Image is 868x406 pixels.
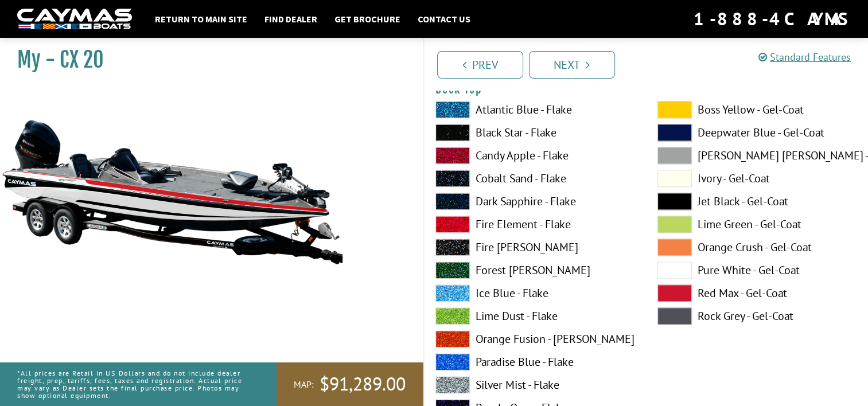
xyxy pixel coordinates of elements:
span: MAP: [294,378,314,391]
a: Prev [437,51,523,79]
label: Fire [PERSON_NAME] [435,239,635,256]
label: Jet Black - Gel-Coat [657,193,857,210]
div: 1-888-4CAYMAS [694,6,851,32]
label: Orange Crush - Gel-Coat [657,239,857,256]
label: [PERSON_NAME] [PERSON_NAME] - Gel-Coat [657,147,857,164]
label: Deepwater Blue - Gel-Coat [657,124,857,141]
label: Lime Dust - Flake [435,307,635,325]
label: Dark Sapphire - Flake [435,193,635,210]
label: Silver Mist - Flake [435,376,635,393]
a: Contact Us [412,11,476,26]
label: Black Star - Flake [435,124,635,141]
label: Fire Element - Flake [435,216,635,233]
a: Return to main site [149,11,253,26]
label: Candy Apple - Flake [435,147,635,164]
a: Next [529,51,615,79]
label: Boss Yellow - Gel-Coat [657,101,857,118]
label: Orange Fusion - [PERSON_NAME] [435,330,635,348]
h1: My - CX 20 [17,47,394,73]
label: Forest [PERSON_NAME] [435,261,635,279]
a: Get Brochure [329,11,406,26]
p: *All prices are Retail in US Dollars and do not include dealer freight, prep, tariffs, fees, taxe... [17,364,251,405]
label: Ivory - Gel-Coat [657,170,857,187]
label: Lime Green - Gel-Coat [657,216,857,233]
label: Pure White - Gel-Coat [657,261,857,279]
label: Paradise Blue - Flake [435,353,635,370]
label: Ice Blue - Flake [435,284,635,302]
a: Standard Features [758,50,851,64]
label: Red Max - Gel-Coat [657,284,857,302]
label: Atlantic Blue - Flake [435,101,635,118]
label: Cobalt Sand - Flake [435,170,635,187]
label: Rock Grey - Gel-Coat [657,307,857,325]
a: MAP:$91,289.00 [277,362,423,406]
a: Find Dealer [259,11,323,26]
span: $91,289.00 [320,372,406,396]
img: white-logo-c9c8dbefe5ff5ceceb0f0178aa75bf4bb51f6bca0971e226c86eb53dfe498488.png [17,9,132,30]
